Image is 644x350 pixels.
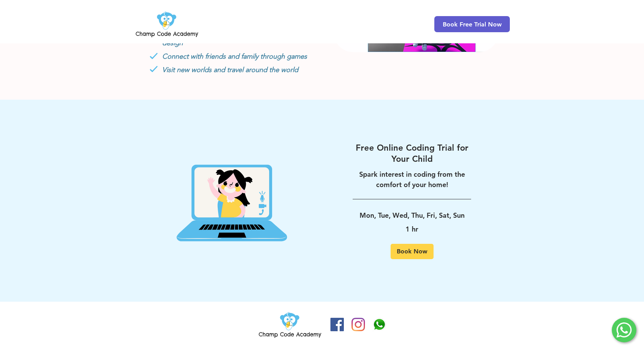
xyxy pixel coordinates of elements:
img: Instagram [352,318,365,331]
ul: Social Bar [330,318,386,331]
img: Champ Code Academy WhatsApp [373,318,386,331]
a: Book Now [391,244,434,259]
span: Book Free Trial Now [443,21,502,28]
span: Learn new skills in coding, building, and game design [162,27,304,47]
span: Book Now [397,248,427,255]
span: Visit new worlds and travel around the world [162,66,298,74]
p: 1 hr [353,222,471,236]
img: Facebook [330,318,344,331]
span: Connect with friends and family through games [162,52,307,61]
img: Champ Code Academy Logo PNG.png [257,310,323,340]
img: Champ Code Academy Logo PNG.png [134,9,200,39]
a: Free Online Coding Trial for Your Child [353,142,471,165]
p: Mon, Tue, Wed, Thu, Fri, Sat, Sun [353,209,471,222]
p: Spark interest in coding from the comfort of your home! [353,169,471,190]
a: Book Free Trial Now [434,16,510,32]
